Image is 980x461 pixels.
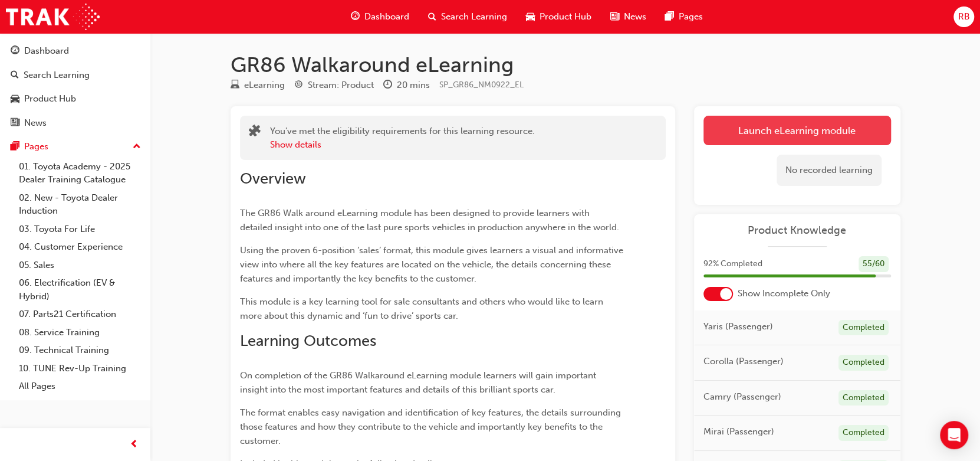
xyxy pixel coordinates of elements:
a: All Pages [14,377,146,395]
h1: GR86 Walkaround eLearning [231,52,900,78]
div: Stream [294,78,374,93]
a: Product Knowledge [703,224,891,237]
span: news-icon [11,118,19,129]
a: 08. Service Training [14,323,146,342]
div: Product Hub [24,92,76,106]
div: You've met the eligibility requirements for this learning resource. [270,125,535,151]
span: On completion of the GR86 Walkaround eLearning module learners will gain important insight into t... [240,370,598,395]
span: learningResourceType_ELEARNING-icon [231,80,239,91]
a: 02. New - Toyota Dealer Induction [14,189,146,220]
span: Dashboard [364,10,409,24]
span: news-icon [610,9,619,24]
a: Dashboard [5,40,146,62]
div: Duration [383,78,430,93]
div: Dashboard [24,44,69,58]
a: 10. TUNE Rev-Up Training [14,359,146,378]
div: Completed [838,320,889,336]
a: search-iconSearch Learning [419,5,517,29]
a: 01. Toyota Academy - 2025 Dealer Training Catalogue [14,158,146,189]
span: car-icon [526,9,535,24]
div: News [24,116,47,130]
button: RB [953,6,974,27]
span: Learning Outcomes [240,332,376,350]
span: Corolla (Passenger) [703,355,784,368]
div: Stream: Product [308,79,374,92]
span: Pages [679,10,703,24]
a: 09. Technical Training [14,341,146,359]
span: clock-icon [383,80,392,91]
div: No recorded learning [777,155,882,186]
span: RB [958,10,969,24]
span: target-icon [294,80,303,91]
div: Completed [838,390,889,406]
span: Camry (Passenger) [703,390,781,404]
span: pages-icon [11,142,19,152]
span: Learning resource code [439,80,524,90]
span: pages-icon [665,9,674,24]
a: 07. Parts21 Certification [14,305,146,323]
a: pages-iconPages [656,5,712,29]
button: DashboardSearch LearningProduct HubNews [5,38,146,136]
span: Mirai (Passenger) [703,425,774,439]
a: 04. Customer Experience [14,238,146,256]
a: news-iconNews [601,5,656,29]
div: Completed [838,425,889,441]
span: The format enables easy navigation and identification of key features, the details surrounding th... [240,407,623,446]
span: Search Learning [441,10,507,24]
div: Pages [24,140,48,153]
div: 20 mins [397,79,430,92]
span: News [624,10,646,24]
a: guage-iconDashboard [341,5,419,29]
img: Trak [6,4,100,30]
span: guage-icon [11,46,19,57]
span: This module is a key learning tool for sale consultants and others who would like to learn more a... [240,296,606,321]
div: eLearning [244,79,285,92]
span: search-icon [428,9,436,24]
span: The GR86 Walk around eLearning module has been designed to provide learners with detailed insight... [240,208,619,233]
a: 05. Sales [14,256,146,274]
span: guage-icon [351,9,360,24]
span: Overview [240,169,306,188]
a: 03. Toyota For Life [14,220,146,238]
span: Product Hub [540,10,591,24]
a: Launch eLearning module [703,116,891,145]
div: Completed [838,355,889,371]
div: Type [231,78,285,93]
div: Open Intercom Messenger [940,421,968,449]
a: News [5,112,146,134]
span: Yaris (Passenger) [703,320,773,334]
a: Search Learning [5,64,146,86]
span: Show Incomplete Only [738,287,830,300]
button: Pages [5,136,146,158]
a: 06. Electrification (EV & Hybrid) [14,274,146,305]
button: Show details [270,138,321,152]
span: up-icon [133,139,141,155]
span: search-icon [11,70,19,81]
span: Using the proven 6-position ‘sales’ format, this module gives learners a visual and informative v... [240,245,626,284]
span: prev-icon [130,437,139,452]
a: Product Hub [5,88,146,110]
span: car-icon [11,94,19,104]
div: 55 / 60 [859,256,889,272]
div: Search Learning [24,68,90,82]
a: car-iconProduct Hub [517,5,601,29]
span: puzzle-icon [249,126,261,139]
span: 92 % Completed [703,257,762,271]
